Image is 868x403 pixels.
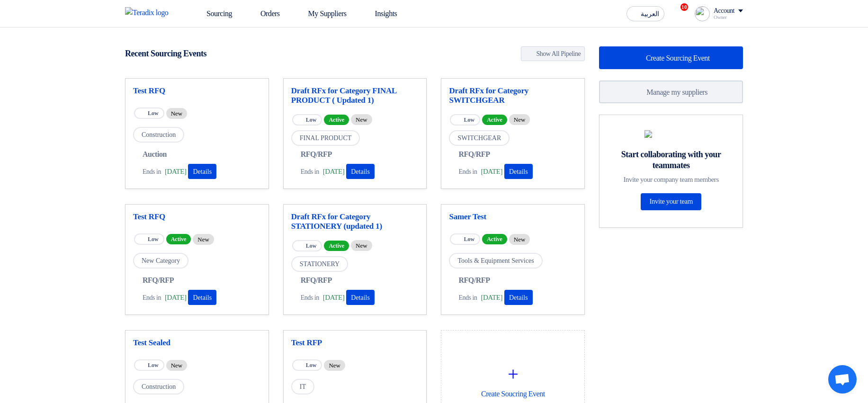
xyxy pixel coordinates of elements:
span: Tools & Equipment Services [449,253,542,269]
button: Details [188,164,216,179]
a: Draft RFx for Category STATIONERY (updated 1) [291,212,419,231]
a: Sourcing [186,3,240,24]
a: Test RFQ [133,86,261,96]
span: Active [166,234,191,244]
div: New [166,360,188,371]
span: Low [148,110,159,116]
a: Manage my suppliers [599,81,743,103]
span: RFQ/RFP [458,149,490,160]
span: [DATE] [481,292,502,303]
span: IT [291,379,314,394]
span: Low [148,362,159,368]
button: العربية [626,6,664,21]
div: Invite your company team members [611,175,731,184]
span: FINAL PRODUCT [291,130,360,146]
img: profile_test.png [695,6,710,21]
span: Ends in [143,167,161,177]
div: New [351,114,372,125]
span: Low [464,236,474,242]
span: New Category [133,253,188,269]
div: Start collaborating with your teammates [611,149,731,170]
div: + [449,360,577,388]
span: Ends in [143,293,161,303]
span: RFQ/RFP [458,275,490,286]
span: 10 [680,3,688,11]
span: RFQ/RFP [143,275,174,286]
span: [DATE] [323,166,344,177]
button: Details [346,164,375,179]
span: Active [324,115,349,125]
a: Draft RFx for Category SWITCHGEAR [449,86,577,105]
span: Auction [143,149,167,160]
span: Ends in [301,293,319,303]
div: Open chat [828,365,857,394]
span: SWITCHGEAR [449,130,510,146]
a: Samer Test [449,212,577,222]
span: Low [306,116,317,123]
a: Orders [240,3,287,24]
button: Details [504,290,533,305]
span: Active [482,115,507,125]
button: Details [188,290,216,305]
a: Insights [354,3,405,24]
span: Low [306,242,317,249]
span: Ends in [301,167,319,177]
span: RFQ/RFP [301,149,332,160]
a: Test RFP [291,338,419,348]
span: [DATE] [165,166,186,177]
span: [DATE] [323,292,344,303]
span: Low [148,236,159,242]
div: New [351,240,372,251]
span: Create Sourcing Event [646,54,710,62]
div: Account [714,7,734,15]
button: Details [346,290,375,305]
div: New [166,108,188,119]
a: Show All Pipeline [521,46,585,61]
a: My Suppliers [287,3,354,24]
span: RFQ/RFP [301,275,332,286]
div: New [324,360,345,371]
a: Test RFQ [133,212,261,222]
div: New [509,234,530,245]
a: Invite your team [641,193,701,210]
span: Construction [133,127,184,143]
span: [DATE] [165,292,186,303]
span: STATIONERY [291,256,348,272]
span: [DATE] [481,166,502,177]
span: Low [306,362,317,368]
a: Test Sealed [133,338,261,348]
span: Ends in [458,167,477,177]
span: العربية [641,11,659,18]
div: New [193,234,214,245]
span: Construction [133,379,184,394]
div: Owner [714,15,743,20]
img: invite_your_team.svg [644,130,698,138]
h4: Recent Sourcing Events [125,48,206,59]
span: Active [324,241,349,251]
span: Ends in [458,293,477,303]
a: Draft RFx for Category FINAL PRODUCT ( Updated 1) [291,86,419,105]
span: Active [482,234,507,244]
button: Details [504,164,533,179]
img: Teradix logo [125,7,174,18]
div: New [509,114,530,125]
span: Low [464,116,474,123]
